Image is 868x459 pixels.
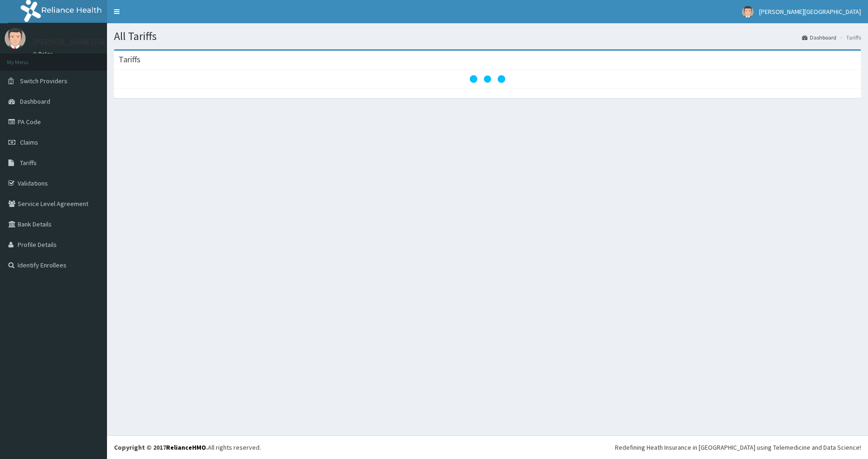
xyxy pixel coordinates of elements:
img: User Image [5,28,26,49]
span: Tariffs [20,159,37,167]
li: Tariffs [837,33,861,41]
a: Dashboard [802,33,836,41]
h1: All Tariffs [114,30,861,42]
div: Redefining Heath Insurance in [GEOGRAPHIC_DATA] using Telemedicine and Data Science! [615,443,861,452]
img: User Image [742,6,754,18]
svg: audio-loading [469,60,506,98]
footer: All rights reserved. [107,435,868,459]
span: Switch Providers [20,77,67,85]
span: [PERSON_NAME][GEOGRAPHIC_DATA] [759,7,861,16]
a: RelianceHMO [166,443,206,452]
a: Online [33,51,55,57]
p: [PERSON_NAME][GEOGRAPHIC_DATA] [33,38,170,46]
span: Claims [20,138,38,146]
strong: Copyright © 2017 . [114,443,208,452]
span: Dashboard [20,97,50,106]
h3: Tariffs [119,55,140,64]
